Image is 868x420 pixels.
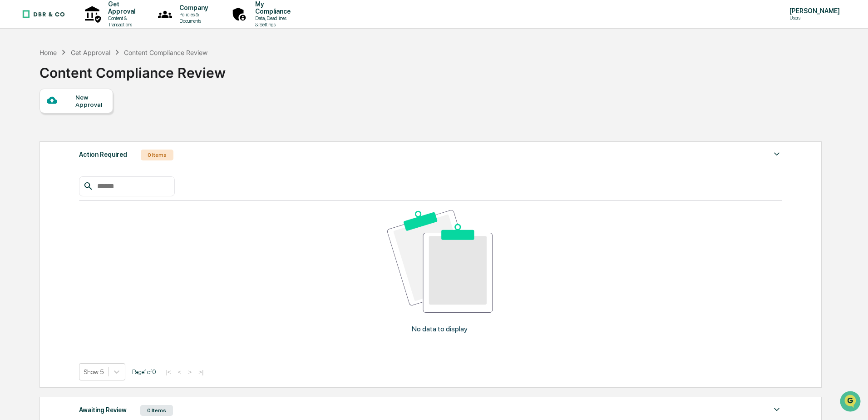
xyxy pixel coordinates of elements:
[79,149,127,160] div: Action Required
[71,49,110,56] div: Get Approval
[175,368,184,376] button: <
[771,149,782,160] img: caret
[5,128,61,145] a: 🔎Data Lookup
[79,404,127,416] div: Awaiting Review
[39,49,57,56] div: Home
[196,368,206,376] button: >|
[31,70,149,79] div: Start new chat
[839,390,863,415] iframe: Open customer support
[141,150,173,160] div: 0 Items
[101,15,140,28] p: Content & Transactions
[39,57,226,81] div: Content Compliance Review
[64,154,110,161] a: Powered byPylon
[101,0,140,15] p: Get Approval
[154,72,165,83] button: Start new chat
[132,368,156,375] span: Page 1 of 0
[140,405,173,416] div: 0 Items
[782,15,844,21] p: Users
[18,132,57,141] span: Data Lookup
[18,115,59,124] span: Preclearance
[387,210,493,313] img: No data
[75,94,106,108] div: New Approval
[248,15,295,28] p: Data, Deadlines & Settings
[9,115,16,123] div: 🖐️
[5,111,62,127] a: 🖐️Preclearance
[248,0,295,15] p: My Compliance
[9,19,165,34] p: How can we help?
[62,111,116,127] a: 🗄️Attestations
[771,404,782,415] img: caret
[31,79,115,86] div: We're available if you need us!
[22,10,65,19] img: logo
[782,7,844,15] p: [PERSON_NAME]
[90,154,110,161] span: Pylon
[66,115,73,123] div: 🗄️
[163,368,173,376] button: |<
[172,11,212,24] p: Policies & Documents
[9,133,16,140] div: 🔎
[172,4,212,11] p: Company
[124,49,207,56] div: Content Compliance Review
[75,115,113,124] span: Attestations
[9,70,25,86] img: 1746055101610-c473b297-6a78-478c-a979-82029cc54cd1
[412,325,468,333] p: No data to display
[185,368,194,376] button: >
